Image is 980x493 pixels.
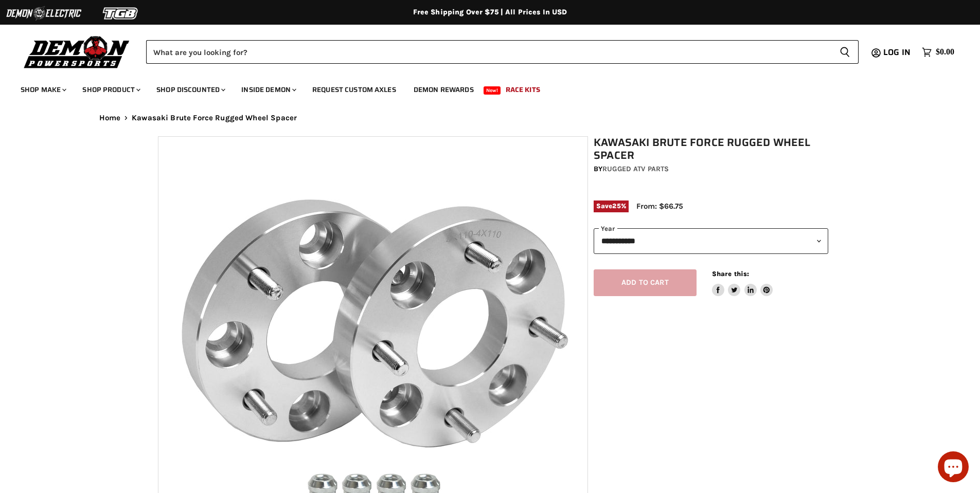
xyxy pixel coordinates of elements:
a: Shop Discounted [149,79,231,100]
a: $0.00 [917,45,959,60]
a: Inside Demon [234,79,302,100]
span: 25 [612,202,620,210]
span: Save % [594,200,629,212]
a: Shop Product [75,79,147,100]
img: TGB Logo 2 [82,4,159,23]
select: year [594,228,828,253]
inbox-online-store-chat: Shopify online store chat [935,451,972,485]
span: Kawasaki Brute Force Rugged Wheel Spacer [132,114,297,122]
a: Shop Make [13,79,73,100]
aside: Share this: [712,269,773,297]
span: From: $66.75 [636,202,683,211]
nav: Breadcrumbs [79,114,902,122]
a: Request Custom Axles [305,79,404,100]
a: Demon Rewards [406,79,482,100]
input: Search [146,40,831,64]
img: Demon Powersports [21,33,133,70]
ul: Main menu [13,75,952,100]
h1: Kawasaki Brute Force Rugged Wheel Spacer [594,136,828,162]
a: Race Kits [498,79,548,100]
form: Product [146,40,859,64]
a: Log in [879,48,917,57]
span: $0.00 [936,47,954,57]
span: Share this: [712,270,749,278]
img: Demon Electric Logo 2 [5,4,82,23]
div: by [594,163,828,175]
div: Free Shipping Over $75 | All Prices In USD [79,8,902,17]
span: New! [484,86,501,95]
a: Home [99,114,121,122]
a: Rugged ATV Parts [602,165,669,173]
span: Log in [883,46,911,59]
button: Search [831,40,859,64]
